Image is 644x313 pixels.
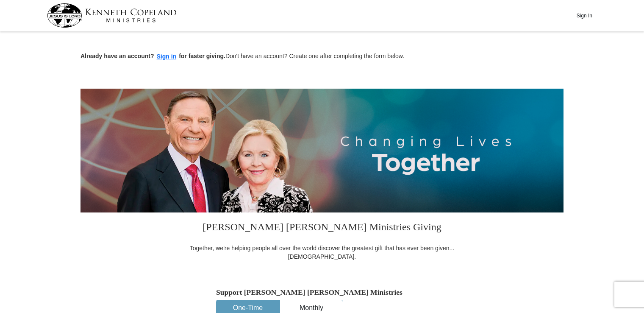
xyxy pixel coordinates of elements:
h3: [PERSON_NAME] [PERSON_NAME] Ministries Giving [184,212,460,244]
button: Sign in [154,52,179,61]
strong: Already have an account? for faster giving. [80,53,225,59]
button: Sign In [572,9,597,22]
p: Don't have an account? Create one after completing the form below. [80,52,563,61]
img: kcm-header-logo.svg [47,3,177,28]
h5: Support [PERSON_NAME] [PERSON_NAME] Ministries [216,288,428,297]
div: Together, we're helping people all over the world discover the greatest gift that has ever been g... [184,244,460,261]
